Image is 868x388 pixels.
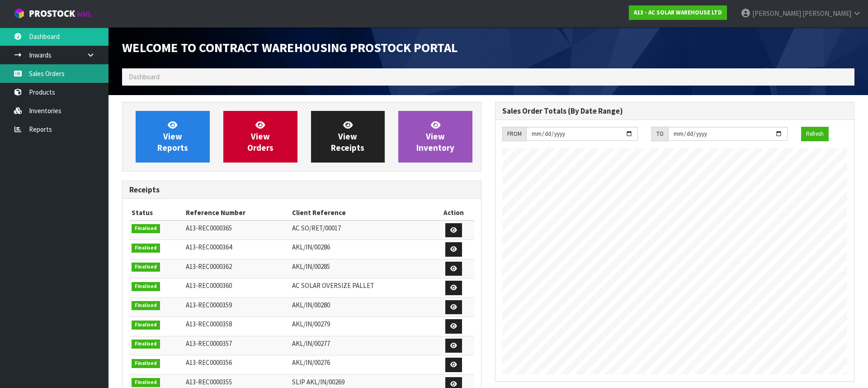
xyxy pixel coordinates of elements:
button: Refresh [801,127,829,141]
span: Dashboard [129,72,160,81]
span: A13-REC0000364 [186,243,232,251]
span: Finalised [132,321,160,330]
th: Client Reference [290,206,433,220]
a: ViewInventory [398,111,472,163]
span: AKL/IN/00286 [292,243,330,251]
span: [PERSON_NAME] [752,9,801,18]
th: Action [433,206,474,220]
span: Finalised [132,282,160,291]
span: A13-REC0000356 [186,358,232,367]
span: Finalised [132,359,160,368]
span: AKL/IN/00279 [292,320,330,328]
span: Finalised [132,378,160,387]
span: Welcome to Contract Warehousing ProStock Portal [122,39,458,56]
span: View Orders [247,120,274,153]
strong: A13 - AC SOLAR WAREHOUSE LTD [634,9,722,16]
span: Finalised [132,301,160,310]
h3: Receipts [129,186,474,194]
span: A13-REC0000357 [186,339,232,348]
span: Finalised [132,224,160,233]
span: View Inventory [416,120,454,153]
div: FROM [502,127,526,141]
span: [PERSON_NAME] [802,9,851,18]
span: Finalised [132,263,160,272]
span: AC SOLAR OVERSIZE PALLET [292,281,374,290]
a: ViewOrders [223,111,297,163]
span: A13-REC0000358 [186,320,232,328]
th: Status [129,206,184,220]
span: AC SO/RET/00017 [292,224,341,232]
span: A13-REC0000355 [186,378,232,386]
span: AKL/IN/00280 [292,301,330,309]
span: A13-REC0000365 [186,224,232,232]
span: ProStock [29,8,75,19]
span: SLIP AKL/IN/00269 [292,378,344,386]
span: A13-REC0000360 [186,281,232,290]
th: Reference Number [184,206,290,220]
img: cube-alt.png [14,8,25,19]
span: Finalised [132,244,160,253]
h3: Sales Order Totals (By Date Range) [502,107,847,115]
span: Finalised [132,340,160,349]
span: A13-REC0000362 [186,262,232,271]
span: A13-REC0000359 [186,301,232,309]
span: AKL/IN/00276 [292,358,330,367]
span: AKL/IN/00277 [292,339,330,348]
span: View Reports [157,120,188,153]
a: ViewReports [136,111,210,163]
small: WMS [77,10,91,19]
span: View Receipts [331,120,364,153]
a: ViewReceipts [311,111,385,163]
div: TO [651,127,668,141]
span: AKL/IN/00285 [292,262,330,271]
